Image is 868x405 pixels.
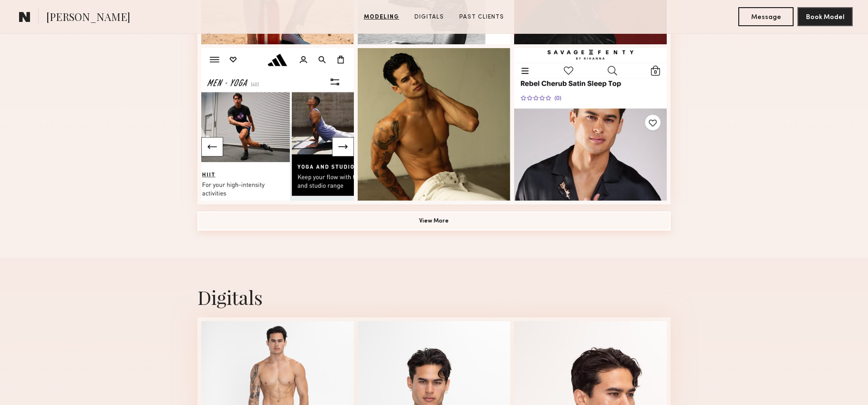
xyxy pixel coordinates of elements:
[360,13,403,21] a: Modeling
[46,10,130,26] span: [PERSON_NAME]
[455,13,508,21] a: Past Clients
[797,12,853,20] a: Book Model
[411,13,448,21] a: Digitals
[197,212,671,231] button: View More
[797,7,853,26] button: Book Model
[738,7,794,26] button: Message
[197,284,671,310] div: Digitals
